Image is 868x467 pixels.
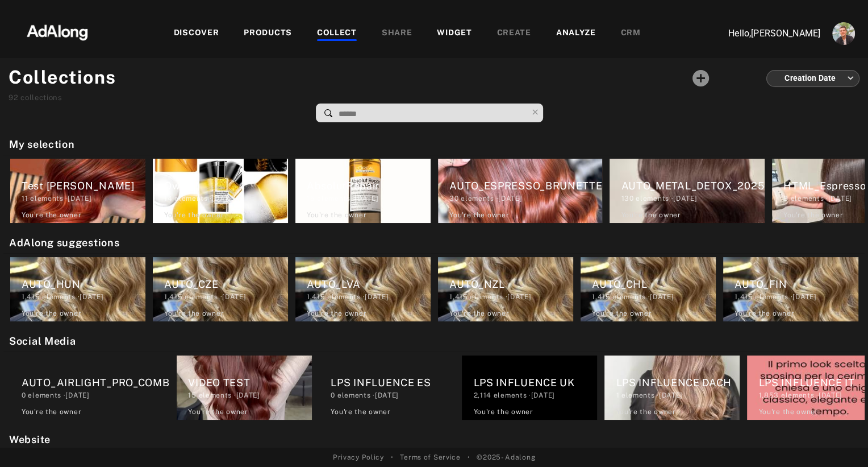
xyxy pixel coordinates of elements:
[9,432,865,447] h2: Website
[22,276,145,292] div: AUTO_HUN
[7,155,149,226] div: Test [PERSON_NAME]11 elements ·[DATE]You're the owner
[621,27,641,40] div: CRM
[577,254,719,325] div: AUTO_CHL1,415 elements ·[DATE]You're the owner
[9,137,865,152] h2: My selection
[616,390,740,400] div: elements · [DATE]
[7,352,173,423] div: AUTO_AIRLIGHT_PRO_COMB0 elements ·[DATE]You're the owner
[307,210,366,220] div: You're the owner
[164,210,224,220] div: You're the owner
[435,155,606,226] div: AUTO_ESPRESSO_BRUNETTE30 elements ·[DATE]You're the owner
[244,27,292,40] div: PRODUCTS
[477,452,535,462] span: © 2025 - Adalong
[621,178,765,193] div: AUTO_METAL_DETOX_2025
[449,178,602,193] div: AUTO_ESPRESSO_BRUNETTE
[164,292,288,302] div: elements · [DATE]
[449,293,468,301] span: 1,415
[22,407,81,417] div: You're the owner
[174,27,219,40] div: DISCOVER
[307,293,325,301] span: 1,415
[735,292,858,302] div: elements · [DATE]
[22,178,145,193] div: Test [PERSON_NAME]
[164,276,288,292] div: AUTO_CZE
[331,390,454,400] div: elements · [DATE]
[616,391,619,399] span: 1
[292,254,434,325] div: AUTO_LVA1,415 elements ·[DATE]You're the owner
[9,92,116,104] div: collections
[307,308,366,319] div: You're the owner
[556,27,596,40] div: ANALYZE
[331,407,390,417] div: You're the owner
[758,407,818,417] div: You're the owner
[382,27,412,40] div: SHARE
[307,193,431,204] div: elements · [DATE]
[149,254,291,325] div: AUTO_CZE1,415 elements ·[DATE]You're the owner
[316,352,458,423] div: LPS INFLUENCE ES0 elements ·[DATE]You're the owner
[22,391,26,399] span: 0
[164,293,183,301] span: 1,415
[449,195,458,202] span: 30
[164,308,224,319] div: You're the owner
[606,155,768,226] div: AUTO_METAL_DETOX_2025130 elements ·[DATE]You're the owner
[758,391,779,399] span: 1,853
[9,333,865,349] h2: Social Media
[592,276,716,292] div: AUTO_CHL
[7,14,107,48] img: 63233d7d88ed69de3c212112c67096b6.png
[173,352,315,423] div: VIDEO TEST15 elements ·[DATE]You're the owner
[458,352,600,423] div: LPS INFLUENCE UK2,114 elements ·[DATE]You're the owner
[9,235,865,250] h2: AdAlong suggestions
[468,452,470,462] span: •
[735,293,753,301] span: 1,415
[783,210,843,220] div: You're the owner
[307,276,431,292] div: AUTO_LVA
[473,407,533,417] div: You're the owner
[22,292,145,302] div: elements · [DATE]
[307,292,431,302] div: elements · [DATE]
[435,254,577,325] div: AUTO_NZL1,415 elements ·[DATE]You're the owner
[22,193,145,204] div: elements · [DATE]
[621,210,681,220] div: You're the owner
[449,276,573,292] div: AUTO_NZL
[449,210,509,220] div: You're the owner
[735,276,858,292] div: AUTO_FIN
[473,390,597,400] div: elements · [DATE]
[188,390,312,400] div: elements · [DATE]
[7,254,149,325] div: AUTO_HUN1,415 elements ·[DATE]You're the owner
[616,407,675,417] div: You're the owner
[621,195,633,202] span: 130
[621,193,765,204] div: elements · [DATE]
[22,308,81,319] div: You're the owner
[707,27,820,40] p: Hello, [PERSON_NAME]
[22,293,40,301] span: 1,415
[307,178,431,193] div: AbsolutRepair
[449,292,573,302] div: elements · [DATE]
[601,352,743,423] div: LPS INFLUENCE DACH1 elements ·[DATE]You're the owner
[307,195,315,202] span: 15
[22,375,169,390] div: AUTO_AIRLIGHT_PRO_COMB
[9,93,18,102] span: 92
[188,407,248,417] div: You're the owner
[777,63,854,93] div: Creation Date
[391,452,394,462] span: •
[437,27,471,40] div: WIDGET
[829,19,858,48] button: Account settings
[473,391,491,399] span: 2,114
[473,375,597,390] div: LPS INFLUENCE UK
[164,193,288,204] div: elements · [DATE]
[22,210,81,220] div: You're the owner
[783,195,788,202] span: 8
[686,64,715,93] button: Add a collecton
[449,308,509,319] div: You're the owner
[188,375,312,390] div: VIDEO TEST
[400,452,460,462] a: Terms of Service
[720,254,862,325] div: AUTO_FIN1,415 elements ·[DATE]You're the owner
[449,193,602,204] div: elements · [DATE]
[832,22,855,45] img: ACg8ocLjEk1irI4XXb49MzUGwa4F_C3PpCyg-3CPbiuLEZrYEA=s96-c
[22,390,169,400] div: elements · [DATE]
[22,195,28,202] span: 11
[164,178,288,193] div: Own
[331,375,454,390] div: LPS INFLUENCE ES
[292,155,434,226] div: AbsolutRepair15 elements ·[DATE]You're the owner
[735,308,794,319] div: You're the owner
[811,412,868,467] iframe: Chat Widget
